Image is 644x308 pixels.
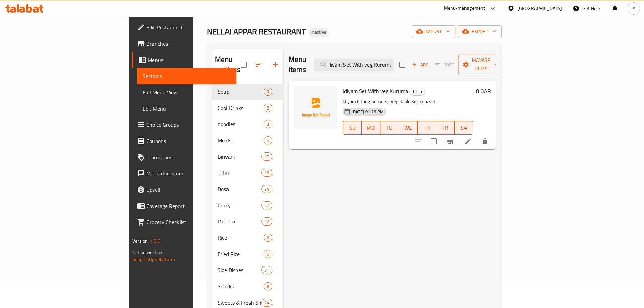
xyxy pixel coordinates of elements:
div: Parotta [218,217,262,226]
span: SU [346,123,359,133]
div: Menu-management [444,4,485,13]
span: 1.0.0 [150,237,160,245]
span: 8 [264,283,272,290]
span: Sweets & Fresh Snacks [218,299,262,307]
span: Dosa [218,185,262,193]
span: Biriyani [218,152,262,161]
button: SU [343,121,362,135]
a: Edit menu item [464,137,472,145]
span: 18 [262,170,272,176]
button: SA [455,121,473,135]
span: 31 [262,267,272,274]
button: Add section [267,56,283,73]
div: Tiffin [409,88,425,96]
a: Coupons [132,133,236,149]
span: Branches [146,40,231,48]
p: Idiyam (string hoppers), Vegetable Kuruma. set [343,97,473,106]
span: Version: [132,237,149,245]
span: Soup [218,88,264,96]
span: SA [457,123,471,133]
div: Rice8 [212,230,283,246]
span: Sort sections [251,56,267,73]
div: Fried Rice6 [212,246,283,262]
div: items [261,299,272,307]
span: Full Menu View [143,88,231,96]
div: Inactive [309,28,329,37]
span: Promotions [146,153,231,161]
span: Upsell [146,186,231,194]
span: 6 [264,251,272,257]
a: Grocery Checklist [132,214,236,230]
a: Edit Restaurant [132,19,236,35]
div: Tiffin18 [212,165,283,181]
span: Coupons [146,137,231,145]
a: Promotions [132,149,236,165]
span: A [633,5,635,12]
span: noodles [218,120,264,128]
span: 5 [264,137,272,144]
span: Tiffin [218,169,262,177]
span: Curry [218,201,262,209]
a: Coverage Report [132,198,236,214]
span: [DATE] 01:26 PM [349,109,386,115]
div: Meals5 [212,132,283,148]
a: Edit Menu [137,100,236,117]
span: TH [420,123,433,133]
span: export [463,27,496,36]
span: Get support on: [132,248,163,257]
div: Soup3 [212,84,283,100]
span: Idiyam Set With veg Kuruma [343,86,408,96]
span: 17 [262,153,272,160]
div: Dosa24 [212,181,283,197]
span: MO [364,123,378,133]
a: Choice Groups [132,117,236,133]
span: Select to update [427,134,441,148]
div: items [264,120,272,128]
a: Upsell [132,182,236,198]
span: 2 [264,105,272,111]
span: WE [402,123,415,133]
a: Menus [132,52,236,68]
span: 24 [262,300,272,306]
div: items [261,217,272,226]
div: Fried Rice [218,250,264,258]
span: Cool Drinks [218,104,264,112]
span: Manage items [464,56,498,73]
button: Branch-specific-item [442,133,458,149]
span: 3 [264,121,272,127]
a: Sections [137,68,236,84]
span: Add [411,61,429,69]
span: Rice [218,234,264,242]
span: Select section [395,57,409,72]
div: items [261,152,272,161]
div: Meals [218,136,264,144]
div: items [261,169,272,177]
h2: Menu items [289,54,306,75]
button: import [412,25,455,38]
span: Snacks [218,282,264,290]
div: Cool Drinks2 [212,100,283,116]
div: items [261,201,272,209]
a: Menu disclaimer [132,165,236,182]
span: Select section first [431,60,458,70]
button: MO [362,121,380,135]
span: Sections [143,72,231,80]
span: import [418,27,450,36]
span: 24 [262,186,272,192]
span: 8 [264,235,272,241]
button: Manage items [458,54,504,75]
input: search [314,59,394,71]
span: FR [439,123,452,133]
span: Inactive [309,29,329,35]
span: 3 [264,89,272,95]
span: Menus [148,56,231,64]
div: items [261,266,272,274]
